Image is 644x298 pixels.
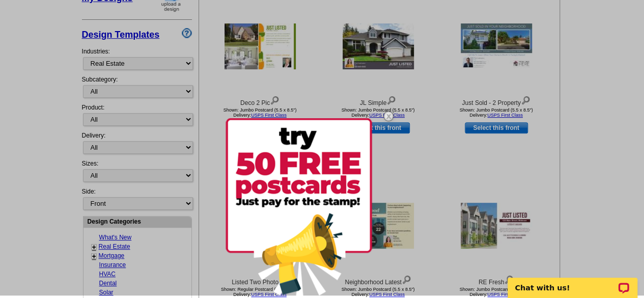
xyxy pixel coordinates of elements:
img: closebutton.png [374,101,403,131]
iframe: LiveChat chat widget [501,266,644,298]
img: 50free.png [226,118,372,297]
a: Solar [99,289,114,296]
